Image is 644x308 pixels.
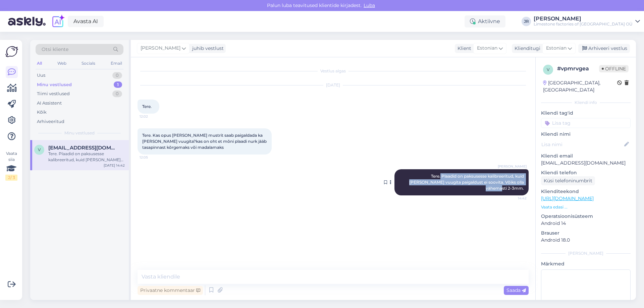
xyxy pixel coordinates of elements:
[599,65,629,72] span: Offline
[477,45,497,52] span: Estonian
[534,21,633,27] div: Limestone factories of [GEOGRAPHIC_DATA] OÜ
[5,175,17,181] div: 2 / 3
[501,196,527,201] span: 14:42
[546,45,567,52] span: Estonian
[142,133,268,150] span: Tere. Kas opus [PERSON_NAME] mustrit saab paigaldada ka [PERSON_NAME] vuugita?kas on oht et mõni ...
[37,81,72,88] div: Minu vestlused
[541,220,631,227] p: Android 14
[541,169,631,176] p: Kliendi telefon
[541,250,631,256] div: [PERSON_NAME]
[541,230,631,237] p: Brauser
[114,81,122,88] div: 1
[534,16,640,27] a: [PERSON_NAME]Limestone factories of [GEOGRAPHIC_DATA] OÜ
[547,67,549,72] span: v
[557,65,599,73] div: # vpmrvgea
[37,72,45,79] div: Uus
[140,114,165,119] span: 12:02
[138,286,203,295] div: Privaatne kommentaar
[109,59,123,68] div: Email
[37,100,62,107] div: AI Assistent
[541,195,594,201] a: [URL][DOMAIN_NAME]
[541,176,595,185] div: Küsi telefoninumbrit
[56,59,68,68] div: Web
[541,188,631,195] p: Klienditeekond
[541,204,631,210] p: Vaata edasi ...
[541,152,631,160] p: Kliendi email
[141,45,180,52] span: [PERSON_NAME]
[522,17,531,26] div: JR
[541,160,631,167] p: [EMAIL_ADDRESS][DOMAIN_NAME]
[36,59,43,68] div: All
[541,141,623,148] input: Lisa nimi
[541,131,631,138] p: Kliendi nimi
[48,145,118,151] span: Veiko.Ruusmaa@gmail.com
[112,72,122,79] div: 0
[541,100,631,106] div: Kliendi info
[140,155,165,160] span: 12:05
[38,147,41,152] span: V
[64,130,95,136] span: Minu vestlused
[142,104,152,109] span: Tere.
[578,44,630,53] div: Arhiveeri vestlus
[362,2,377,8] span: Luba
[455,45,471,52] div: Klient
[37,90,70,97] div: Tiimi vestlused
[541,237,631,244] p: Android 18.0
[80,59,97,68] div: Socials
[506,287,526,293] span: Saada
[68,16,104,27] a: Avasta AI
[541,110,631,117] p: Kliendi tag'id
[190,45,224,52] div: juhib vestlust
[48,151,125,163] div: Tere. Plaadid on paksusesse kalibreeritud, kuid [PERSON_NAME] vuugita paigaldust ei soovita. Võik...
[5,45,18,58] img: Askly Logo
[112,90,122,97] div: 0
[104,163,125,168] div: [DATE] 14:42
[42,46,68,53] span: Otsi kliente
[51,14,65,28] img: explore-ai
[498,164,527,169] span: [PERSON_NAME]
[534,16,633,21] div: [PERSON_NAME]
[541,118,631,128] input: Lisa tag
[409,174,525,191] span: Tere. Plaadid on paksusesse kalibreeritud, kuid [PERSON_NAME] vuugita paigaldust ei soovita. Võik...
[5,150,17,181] div: Vaata siia
[543,79,617,94] div: [GEOGRAPHIC_DATA], [GEOGRAPHIC_DATA]
[465,15,505,27] div: Aktiivne
[37,118,64,125] div: Arhiveeritud
[37,109,47,116] div: Kõik
[138,82,529,88] div: [DATE]
[512,45,540,52] div: Klienditugi
[541,260,631,267] p: Märkmed
[541,213,631,220] p: Operatsioonisüsteem
[138,68,529,74] div: Vestlus algas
